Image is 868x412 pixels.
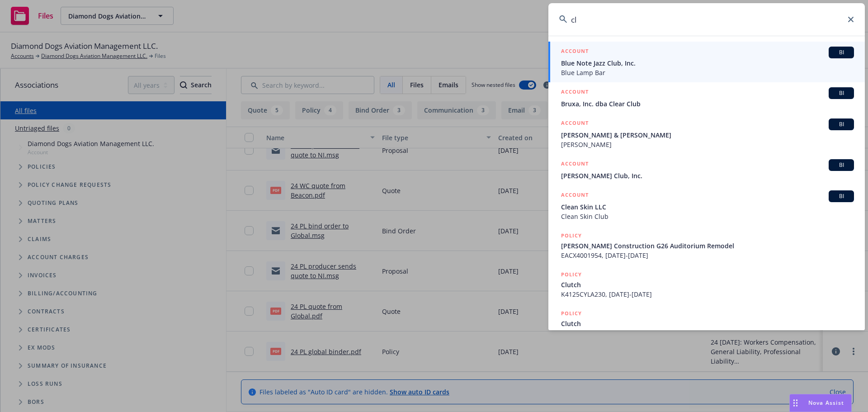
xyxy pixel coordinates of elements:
[561,159,589,170] h5: ACCOUNT
[790,394,801,412] div: Drag to move
[548,42,865,82] a: ACCOUNTBIBlue Note Jazz Club, Inc.Blue Lamp Bar
[561,328,854,338] span: ODF-H153510-06, [DATE]-[DATE]
[548,3,865,36] input: Search...
[561,231,582,240] h5: POLICY
[561,202,854,212] span: Clean Skin LLC
[548,265,865,304] a: POLICYClutchK4125CYLA230, [DATE]-[DATE]
[561,130,854,140] span: [PERSON_NAME] & [PERSON_NAME]
[548,82,865,114] a: ACCOUNTBIBruxa, Inc. dba Clear Club
[561,241,854,251] span: [PERSON_NAME] Construction G26 Auditorium Remodel
[561,118,589,129] h5: ACCOUNT
[561,309,582,318] h5: POLICY
[789,394,852,412] button: Nova Assist
[548,226,865,265] a: POLICY[PERSON_NAME] Construction G26 Auditorium RemodelEACX4001954, [DATE]-[DATE]
[548,114,865,154] a: ACCOUNTBI[PERSON_NAME] & [PERSON_NAME][PERSON_NAME]
[561,47,589,57] h5: ACCOUNT
[561,251,854,260] span: EACX4001954, [DATE]-[DATE]
[832,161,850,169] span: BI
[561,87,589,98] h5: ACCOUNT
[832,48,850,57] span: BI
[561,289,854,299] span: K4125CYLA230, [DATE]-[DATE]
[561,99,854,109] span: Bruxa, Inc. dba Clear Club
[561,280,854,289] span: Clutch
[561,58,854,68] span: Blue Note Jazz Club, Inc.
[548,154,865,185] a: ACCOUNTBI[PERSON_NAME] Club, Inc.
[561,68,854,77] span: Blue Lamp Bar
[561,212,854,221] span: Clean Skin Club
[561,319,854,328] span: Clutch
[808,399,844,407] span: Nova Assist
[561,171,854,180] span: [PERSON_NAME] Club, Inc.
[832,192,850,200] span: BI
[832,120,850,128] span: BI
[561,140,854,149] span: [PERSON_NAME]
[561,190,589,201] h5: ACCOUNT
[832,89,850,97] span: BI
[548,304,865,343] a: POLICYClutchODF-H153510-06, [DATE]-[DATE]
[561,270,582,279] h5: POLICY
[548,185,865,226] a: ACCOUNTBIClean Skin LLCClean Skin Club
